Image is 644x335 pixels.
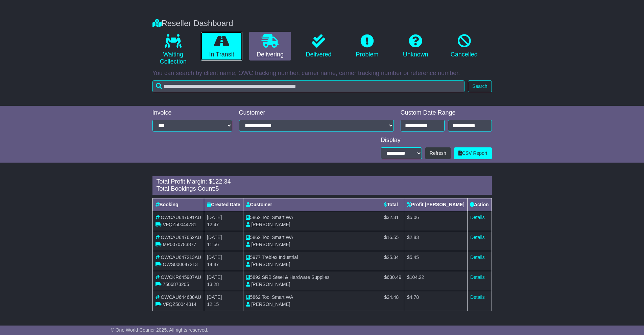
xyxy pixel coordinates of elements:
span: 11:56 [207,242,219,247]
div: Total Profit Margin: $ [157,178,488,186]
td: $ [404,251,468,271]
span: 630.49 [387,274,401,280]
td: $ [404,211,468,231]
span: 5.45 [410,255,419,260]
a: Problem [346,32,388,61]
a: Delivering [249,32,291,61]
span: 5862 [250,294,261,300]
td: $ [404,271,468,291]
a: In Transit [201,32,242,61]
span: 122.34 [212,178,231,185]
span: SRB Steel & Hardware Supplies [262,274,330,280]
span: OWCAU647691AU [161,215,201,220]
td: $ [381,211,404,231]
span: 7506873205 [163,282,189,287]
div: Total Bookings Count: [157,185,488,193]
td: $ [381,271,404,291]
span: 5977 [250,255,261,260]
span: 5862 [250,235,261,240]
span: VFQZ50044314 [163,302,196,307]
span: MP0070783877 [163,242,196,247]
span: 12:47 [207,222,219,227]
span: 14:47 [207,262,219,267]
button: Search [468,80,492,92]
span: Tool Smart WA [262,235,293,240]
span: OWCAU647213AU [161,255,201,260]
td: $ [404,291,468,311]
span: 32.31 [387,215,399,220]
div: Custom Date Range [401,109,492,117]
a: Details [470,235,485,240]
div: Customer [239,109,394,117]
span: 24.48 [387,294,399,300]
th: Profit [PERSON_NAME] [404,198,468,211]
span: VFQZ50044781 [163,222,196,227]
td: $ [381,291,404,311]
span: © One World Courier 2025. All rights reserved. [111,327,209,333]
span: 16.55 [387,235,399,240]
td: $ [381,251,404,271]
p: You can search by client name, OWC tracking number, carrier name, carrier tracking number or refe... [152,70,492,77]
span: 5892 [250,274,261,280]
span: 2.83 [410,235,419,240]
span: 5.06 [410,215,419,220]
th: Action [467,198,492,211]
span: [DATE] [207,294,222,300]
button: Refresh [425,147,451,159]
a: Details [470,255,485,260]
span: 12:15 [207,302,219,307]
td: $ [381,231,404,251]
a: Delivered [298,32,339,61]
th: Created Date [204,198,243,211]
span: [DATE] [207,235,222,240]
div: Reseller Dashboard [149,19,495,28]
span: [DATE] [207,274,222,280]
a: Unknown [395,32,436,61]
span: OWCKR645907AU [161,274,201,280]
span: 5862 [250,215,261,220]
a: Waiting Collection [152,32,194,68]
span: [PERSON_NAME] [251,282,290,287]
span: Tool Smart WA [262,215,293,220]
a: Details [470,274,485,280]
th: Customer [243,198,381,211]
span: [PERSON_NAME] [251,262,290,267]
span: OWCAU647652AU [161,235,201,240]
span: 104.22 [410,274,424,280]
span: 13:28 [207,282,219,287]
span: [PERSON_NAME] [251,222,290,227]
span: OWCAU644688AU [161,294,201,300]
span: [PERSON_NAME] [251,242,290,247]
a: CSV Report [454,147,492,159]
div: Display [381,137,492,144]
span: 5 [216,185,219,192]
span: 4.78 [410,294,419,300]
span: 25.34 [387,255,399,260]
div: Invoice [152,109,232,117]
a: Cancelled [443,32,485,61]
span: [PERSON_NAME] [251,302,290,307]
span: Tool Smart WA [262,294,293,300]
a: Details [470,215,485,220]
a: Details [470,294,485,300]
span: [DATE] [207,255,222,260]
span: [DATE] [207,215,222,220]
span: OWS000647213 [163,262,198,267]
span: Treblex Industrial [262,255,298,260]
th: Booking [152,198,204,211]
td: $ [404,231,468,251]
th: Total [381,198,404,211]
